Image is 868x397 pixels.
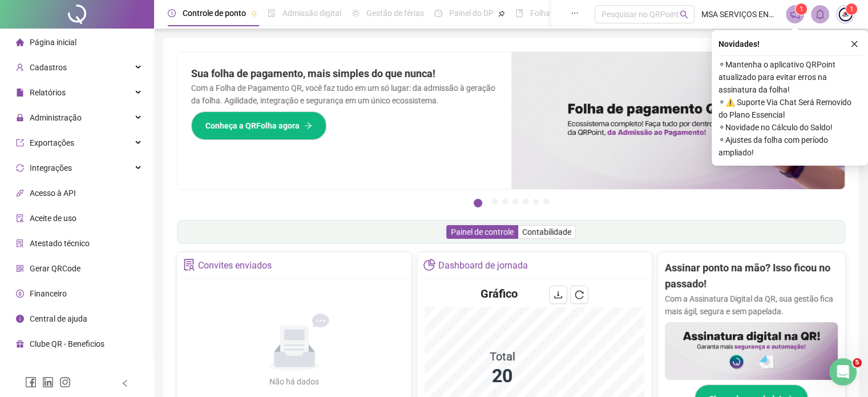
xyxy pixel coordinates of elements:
[530,9,603,18] span: Folha de pagamento
[16,214,24,222] span: audit
[191,66,498,82] h2: Sua folha de pagamento, mais simples do que nunca!
[498,10,505,17] span: pushpin
[304,122,312,130] span: arrow-right
[30,189,76,198] span: Acesso à API
[30,289,67,298] span: Financeiro
[183,259,195,271] span: solution
[800,5,804,13] span: 1
[251,10,257,17] span: pushpin
[665,292,838,318] p: Com a Assinatura Digital da QR, sua gestão fica mais ágil, segura e sem papelada.
[492,199,498,204] button: 2
[30,138,74,147] span: Exportações
[511,52,845,189] img: banner%2F8d14a306-6205-4263-8e5b-06e9a85ad873.png
[434,9,442,17] span: dashboard
[16,89,24,97] span: file
[30,38,76,47] span: Página inicial
[191,82,498,107] p: Com a Folha de Pagamento QR, você faz tudo em um só lugar: da admissão à geração da folha. Agilid...
[515,9,523,17] span: book
[16,139,24,147] span: export
[571,9,579,17] span: ellipsis
[451,227,514,236] span: Painel de controle
[30,88,66,97] span: Relatórios
[522,227,571,236] span: Contabilidade
[718,58,861,96] span: ⚬ Mantenha o aplicativo QRPoint atualizado para evitar erros na assinatura da folha!
[423,259,435,271] span: pie-chart
[25,376,37,388] span: facebook
[850,5,854,13] span: 1
[790,9,800,19] span: notification
[121,379,129,387] span: left
[533,199,539,204] button: 6
[554,290,563,299] span: download
[829,358,857,386] iframe: Intercom live chat
[543,199,549,204] button: 7
[438,256,528,275] div: Dashboard de jornada
[168,9,176,17] span: clock-circle
[16,189,24,197] span: api
[449,9,494,18] span: Painel do DP
[701,8,779,21] span: MSA SERVIÇOS ENGENHARIA LTDA
[30,63,67,72] span: Cadastros
[665,260,838,292] h2: Assinar ponto na mão? Isso ficou no passado!
[502,199,508,204] button: 3
[352,9,360,17] span: sun
[16,340,24,348] span: gift
[16,164,24,172] span: sync
[198,256,272,275] div: Convites enviados
[718,38,760,50] span: Novidades !
[837,6,854,23] img: 4943
[16,290,24,298] span: dollar
[474,199,482,207] button: 1
[59,376,71,388] span: instagram
[16,63,24,71] span: user-add
[42,376,54,388] span: linkedin
[16,114,24,122] span: lock
[205,119,300,132] span: Conheça a QRFolha agora
[575,290,584,299] span: reload
[796,3,807,15] sup: 1
[16,239,24,247] span: solution
[183,9,246,18] span: Controle de ponto
[30,239,90,248] span: Atestado técnico
[16,264,24,272] span: qrcode
[16,315,24,323] span: info-circle
[718,121,861,134] span: ⚬ Novidade no Cálculo do Saldo!
[665,322,838,380] img: banner%2F02c71560-61a6-44d4-94b9-c8ab97240462.png
[718,96,861,121] span: ⚬ ⚠️ Suporte Via Chat Será Removido do Plano Essencial
[523,199,528,204] button: 5
[815,9,825,19] span: bell
[366,9,424,18] span: Gestão de férias
[850,40,858,48] span: close
[680,10,688,19] span: search
[191,111,326,140] button: Conheça a QRFolha agora
[481,286,518,302] h4: Gráfico
[853,358,862,367] span: 5
[30,214,76,223] span: Aceite de uso
[30,314,87,323] span: Central de ajuda
[30,264,80,273] span: Gerar QRCode
[30,113,82,122] span: Administração
[30,339,104,348] span: Clube QR - Beneficios
[846,3,857,15] sup: Atualize o seu contato no menu Meus Dados
[512,199,518,204] button: 4
[242,375,347,388] div: Não há dados
[282,9,341,18] span: Admissão digital
[30,163,72,173] span: Integrações
[16,38,24,46] span: home
[268,9,276,17] span: file-done
[718,134,861,159] span: ⚬ Ajustes da folha com período ampliado!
